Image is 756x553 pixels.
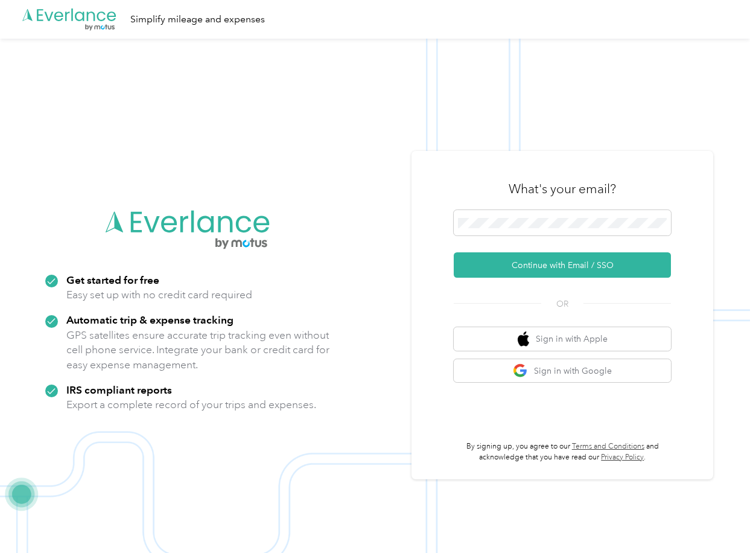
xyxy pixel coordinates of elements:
img: google logo [513,363,528,379]
span: OR [541,298,583,310]
p: Export a complete record of your trips and expenses. [66,397,316,412]
strong: Automatic trip & expense tracking [66,313,233,326]
img: apple logo [518,331,530,347]
iframe: Everlance-gr Chat Button Frame [688,485,756,553]
strong: IRS compliant reports [66,383,172,396]
div: Simplify mileage and expenses [130,12,265,27]
button: apple logoSign in with Apple [454,327,671,351]
a: Privacy Policy [601,453,644,462]
button: Continue with Email / SSO [454,252,671,278]
p: GPS satellites ensure accurate trip tracking even without cell phone service. Integrate your bank... [66,328,330,372]
a: Terms and Conditions [572,442,644,451]
h3: What's your email? [509,181,616,197]
p: Easy set up with no credit card required [66,287,252,302]
p: By signing up, you agree to our and acknowledge that you have read our . [454,441,671,462]
button: google logoSign in with Google [454,359,671,383]
strong: Get started for free [66,273,159,286]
